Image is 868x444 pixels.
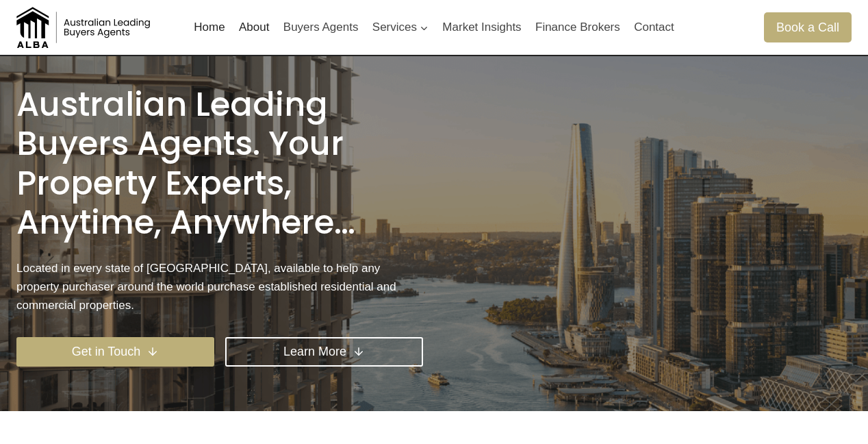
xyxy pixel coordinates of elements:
span: Learn More [283,342,346,362]
a: Contact [627,11,681,44]
a: Market Insights [435,11,528,44]
a: Finance Brokers [528,11,627,44]
a: Home [187,11,232,44]
a: Book a Call [764,12,852,42]
a: About [232,11,277,44]
nav: Primary Navigation [187,11,681,44]
span: Get in Touch [72,342,141,362]
a: Get in Touch [16,337,214,367]
img: Australian Leading Buyers Agents [16,7,153,48]
h1: Australian Leading Buyers Agents. Your property experts, anytime, anywhere… [16,85,423,243]
span: Services [372,18,429,36]
p: Located in every state of [GEOGRAPHIC_DATA], available to help any property purchaser around the ... [16,259,423,315]
a: Buyers Agents [277,11,366,44]
a: Learn More [225,337,423,367]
